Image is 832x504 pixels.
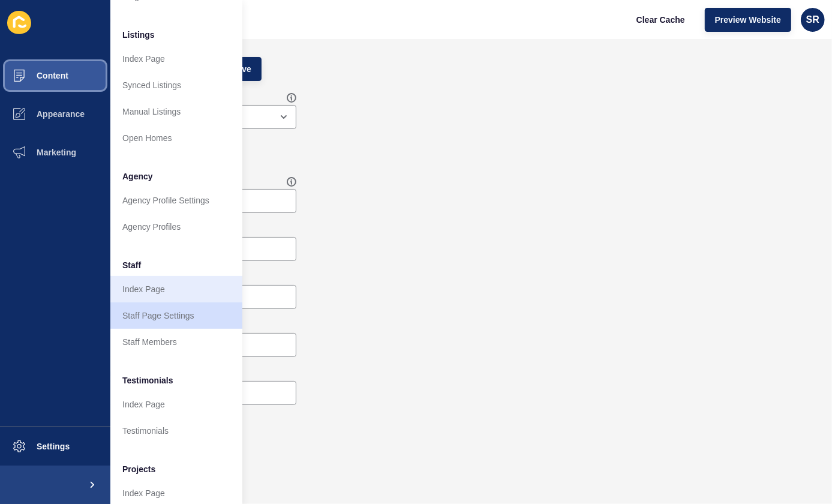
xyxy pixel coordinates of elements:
a: Staff Page Settings [110,302,242,329]
button: Clear Cache [626,8,695,32]
a: Agency Profile Settings [110,187,242,214]
a: Index Page [110,391,242,418]
a: Synced Listings [110,72,242,98]
a: Staff Members [110,329,242,355]
button: Preview Website [705,8,791,32]
span: Projects [122,463,155,475]
span: Agency [122,170,153,182]
a: Agency Profiles [110,214,242,240]
a: Testimonials [110,418,242,444]
span: Listings [122,29,155,41]
span: SR [806,14,819,26]
a: Index Page [110,46,242,72]
a: Index Page [110,276,242,302]
a: Manual Listings [110,98,242,125]
span: Staff [122,259,141,271]
span: Preview Website [715,14,781,26]
a: Open Homes [110,125,242,151]
span: Save [232,63,251,75]
span: Clear Cache [636,14,685,26]
span: Testimonials [122,374,173,386]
